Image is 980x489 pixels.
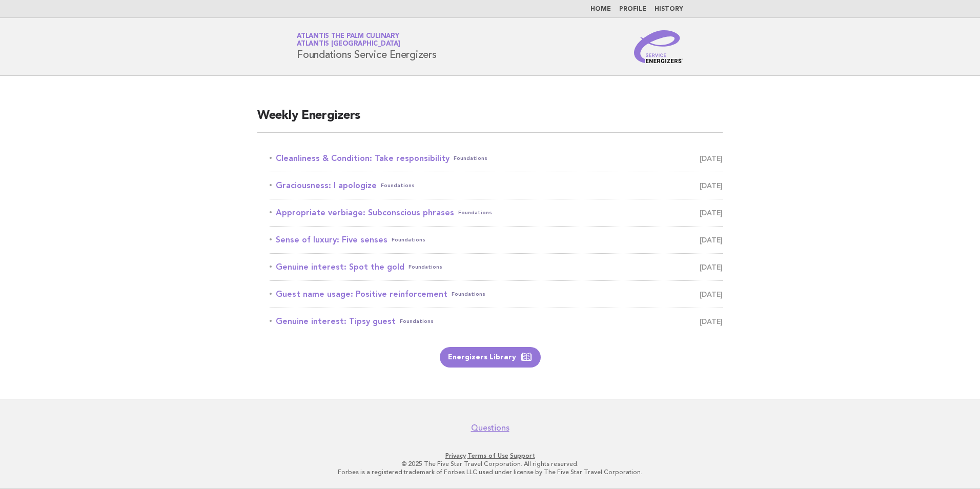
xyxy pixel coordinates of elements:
[176,460,804,468] p: © 2025 The Five Star Travel Corporation. All rights reserved.
[270,314,723,329] a: Genuine interest: Tipsy guestFoundations [DATE]
[176,452,804,460] p: · ·
[257,108,723,133] h2: Weekly Energizers
[440,347,541,368] a: Energizers Library
[700,178,723,193] span: [DATE]
[445,452,466,459] a: Privacy
[176,468,804,476] p: Forbes is a registered trademark of Forbes LLC used under license by The Five Star Travel Corpora...
[454,151,487,166] span: Foundations
[270,206,723,220] a: Appropriate verbiage: Subconscious phrasesFoundations [DATE]
[381,178,415,193] span: Foundations
[400,314,434,329] span: Foundations
[634,30,683,63] img: Service Energizers
[297,41,400,48] span: Atlantis [GEOGRAPHIC_DATA]
[467,452,508,459] a: Terms of Use
[458,206,492,220] span: Foundations
[270,233,723,247] a: Sense of luxury: Five sensesFoundations [DATE]
[700,314,723,329] span: [DATE]
[590,6,611,12] a: Home
[619,6,646,12] a: Profile
[270,178,723,193] a: Graciousness: I apologizeFoundations [DATE]
[510,452,535,459] a: Support
[471,423,509,433] a: Questions
[655,6,683,12] a: History
[700,287,723,301] span: [DATE]
[392,233,425,247] span: Foundations
[700,233,723,247] span: [DATE]
[270,260,723,274] a: Genuine interest: Spot the goldFoundations [DATE]
[700,151,723,166] span: [DATE]
[297,33,437,60] h1: Foundations Service Energizers
[270,151,723,166] a: Cleanliness & Condition: Take responsibilityFoundations [DATE]
[409,260,442,274] span: Foundations
[297,33,400,47] a: Atlantis The Palm CulinaryAtlantis [GEOGRAPHIC_DATA]
[270,287,723,301] a: Guest name usage: Positive reinforcementFoundations [DATE]
[700,206,723,220] span: [DATE]
[452,287,485,301] span: Foundations
[700,260,723,274] span: [DATE]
